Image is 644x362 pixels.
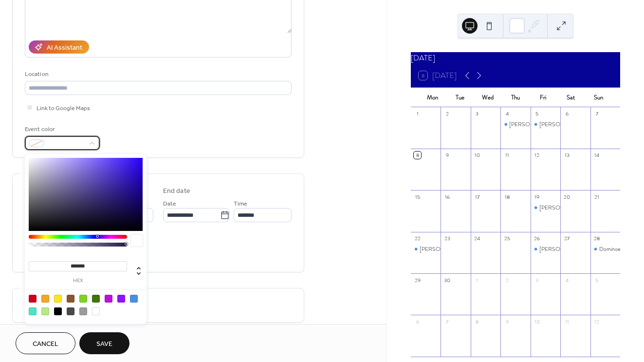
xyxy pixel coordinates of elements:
[529,88,557,107] div: Fri
[41,307,49,315] div: #B8E986
[29,295,37,303] div: #D0021B
[79,332,129,354] button: Save
[474,235,481,242] div: 24
[563,235,570,242] div: 27
[531,245,560,253] div: Neville Anderson Private Party
[563,152,570,159] div: 13
[563,276,570,284] div: 4
[414,152,421,159] div: 8
[67,295,74,303] div: #8B572A
[37,103,90,114] span: Link to Google Maps
[563,110,570,117] div: 6
[29,307,37,315] div: #50E3C2
[414,276,421,284] div: 29
[503,152,511,159] div: 11
[534,276,541,284] div: 3
[25,124,98,134] div: Event color
[33,339,58,349] span: Cancel
[557,88,585,107] div: Sat
[443,318,451,325] div: 7
[539,204,617,212] div: [PERSON_NAME] Private Party
[25,69,290,79] div: Location
[531,204,560,212] div: J. Roscoe Private Party
[534,235,541,242] div: 26
[163,199,176,209] span: Date
[67,307,74,315] div: #4A4A4A
[503,318,511,325] div: 9
[500,120,530,129] div: D. Skaggs Private Party
[414,318,421,325] div: 6
[593,193,601,200] div: 21
[414,193,421,200] div: 15
[563,193,570,200] div: 20
[503,235,511,242] div: 25
[539,245,617,253] div: [PERSON_NAME] Private Party
[474,276,481,284] div: 1
[446,88,474,107] div: Tue
[420,245,497,253] div: [PERSON_NAME] Private Party
[92,307,100,315] div: #FFFFFF
[474,152,481,159] div: 10
[54,295,62,303] div: #F8E71C
[105,295,112,303] div: #BD10E0
[593,235,601,242] div: 28
[539,120,617,129] div: [PERSON_NAME] Private Party
[503,110,511,117] div: 4
[163,186,190,196] div: End date
[29,40,89,54] button: AI Assistant
[234,199,247,209] span: Time
[79,295,87,303] div: #7ED321
[534,318,541,325] div: 10
[534,193,541,200] div: 19
[41,295,49,303] div: #F5A623
[443,152,451,159] div: 9
[443,235,451,242] div: 23
[92,295,100,303] div: #417505
[29,278,127,284] label: hex
[474,110,481,117] div: 3
[503,193,511,200] div: 18
[96,339,112,349] span: Save
[593,318,601,325] div: 12
[531,120,560,129] div: E. Andersen Private Party
[474,88,502,107] div: Wed
[593,152,601,159] div: 14
[590,245,620,253] div: Dominoes Tournament
[419,88,446,107] div: Mon
[585,88,612,107] div: Sun
[16,332,75,354] button: Cancel
[503,276,511,284] div: 2
[117,295,125,303] div: #9013FE
[443,276,451,284] div: 30
[443,110,451,117] div: 2
[593,276,601,284] div: 5
[474,193,481,200] div: 17
[79,307,87,315] div: #9B9B9B
[534,152,541,159] div: 12
[411,52,620,64] div: [DATE]
[501,88,529,107] div: Thu
[534,110,541,117] div: 5
[411,245,441,253] div: A. Kahan Private Party
[474,318,481,325] div: 8
[47,43,82,53] div: AI Assistant
[443,193,451,200] div: 16
[563,318,570,325] div: 11
[414,235,421,242] div: 22
[414,110,421,117] div: 1
[54,307,62,315] div: #000000
[593,110,601,117] div: 7
[130,295,138,303] div: #4A90E2
[509,120,587,129] div: [PERSON_NAME] Private Party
